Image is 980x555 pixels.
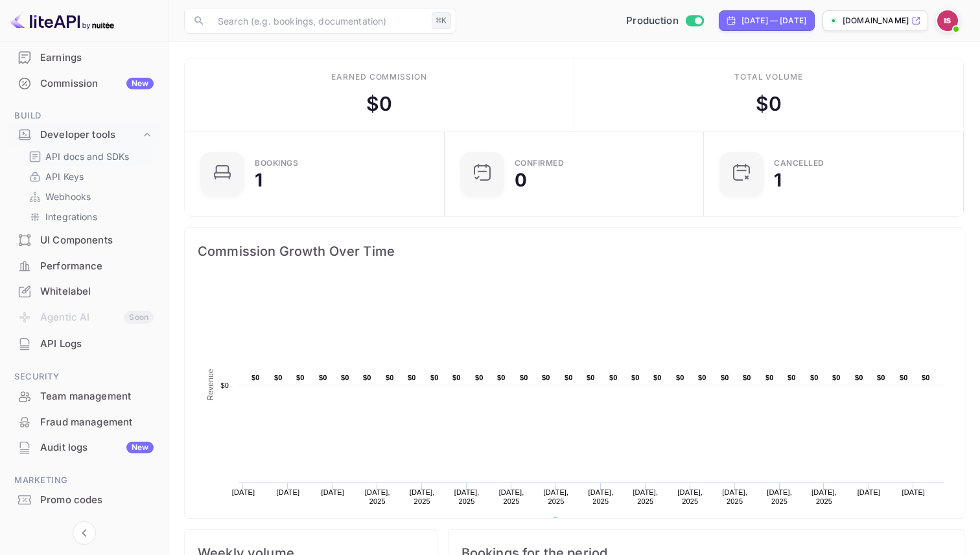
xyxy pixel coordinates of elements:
p: Webhooks [45,190,91,203]
text: $0 [653,374,662,381]
text: [DATE], 2025 [365,488,390,505]
a: API docs and SDKs [29,150,150,163]
a: Team management [8,384,160,408]
text: [DATE], 2025 [811,488,837,505]
text: $0 [386,374,394,381]
div: Performance [8,254,160,279]
div: Developer tools [40,128,141,142]
a: Audit logsNew [8,435,160,459]
text: $0 [341,374,349,381]
div: Promo codes [8,488,160,513]
a: Earnings [8,45,160,69]
div: $ 0 [366,89,392,119]
text: $0 [743,374,751,381]
div: Total volume [734,71,804,83]
text: $0 [475,374,484,381]
button: Collapse navigation [73,521,96,545]
text: $0 [877,374,885,381]
text: $0 [832,374,841,381]
text: $0 [520,374,528,381]
text: $0 [900,374,908,381]
text: $0 [698,374,706,381]
div: UI Components [8,228,160,253]
div: Team management [8,384,160,409]
text: [DATE] [277,488,300,496]
text: $0 [497,374,506,381]
div: API Logs [40,337,154,352]
p: API docs and SDKs [45,150,130,163]
div: New [126,442,154,453]
text: $0 [609,374,618,381]
text: $0 [542,374,550,381]
text: $0 [251,374,260,381]
div: Developer tools [8,124,160,146]
p: API Keys [45,170,84,183]
div: 1 [255,171,262,189]
div: Earned commission [331,71,427,83]
text: $0 [296,374,305,381]
p: [DOMAIN_NAME] [843,15,909,27]
text: $0 [855,374,863,381]
text: [DATE] [857,488,881,496]
div: Earnings [40,51,154,65]
text: $0 [922,374,930,381]
span: Commission Growth Over Time [198,241,951,262]
text: [DATE], 2025 [410,488,435,505]
div: Performance [40,259,154,274]
div: CommissionNew [8,71,160,96]
a: Fraud management [8,410,160,434]
text: [DATE], 2025 [499,488,524,505]
a: API Logs [8,332,160,356]
div: Fraud management [8,410,160,435]
div: Switch to Sandbox mode [621,14,708,28]
text: $0 [430,374,439,381]
text: Revenue [564,517,597,527]
text: [DATE], 2025 [722,488,747,505]
text: $0 [363,374,371,381]
text: [DATE], 2025 [588,488,613,505]
text: $0 [220,381,229,389]
div: Whitelabel [8,279,160,304]
text: $0 [676,374,684,381]
text: $0 [765,374,774,381]
div: Confirmed [515,159,565,167]
div: API Keys [23,167,155,186]
div: 0 [515,171,527,189]
div: 1 [774,171,782,189]
text: [DATE] [902,488,926,496]
div: Promo codes [40,493,154,508]
div: API Logs [8,332,160,357]
text: $0 [721,374,729,381]
div: [DATE] — [DATE] [741,15,806,27]
text: [DATE], 2025 [633,488,658,505]
span: Build [8,109,160,123]
div: Bookings [255,159,298,167]
div: New [126,78,154,89]
a: Performance [8,254,160,278]
div: Integrations [23,207,155,226]
text: $0 [565,374,573,381]
text: [DATE], 2025 [767,488,792,505]
div: $ 0 [756,89,782,119]
text: $0 [810,374,819,381]
text: $0 [452,374,461,381]
div: Webhooks [23,187,155,206]
text: $0 [319,374,327,381]
input: Search (e.g. bookings, documentation) [210,8,426,34]
div: Earnings [8,45,160,71]
div: UI Components [40,233,154,248]
a: API Keys [29,170,150,183]
text: [DATE] [321,488,345,496]
span: Production [626,14,679,28]
div: Fraud management [40,415,154,430]
text: [DATE], 2025 [544,488,569,505]
div: ⌘K [432,12,451,29]
a: UI Components [8,228,160,252]
p: Integrations [45,210,97,223]
span: Marketing [8,473,160,488]
text: $0 [274,374,283,381]
div: Audit logsNew [8,435,160,460]
a: Promo codes [8,488,160,512]
img: Idan Solimani [937,10,958,31]
div: API docs and SDKs [23,147,155,166]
